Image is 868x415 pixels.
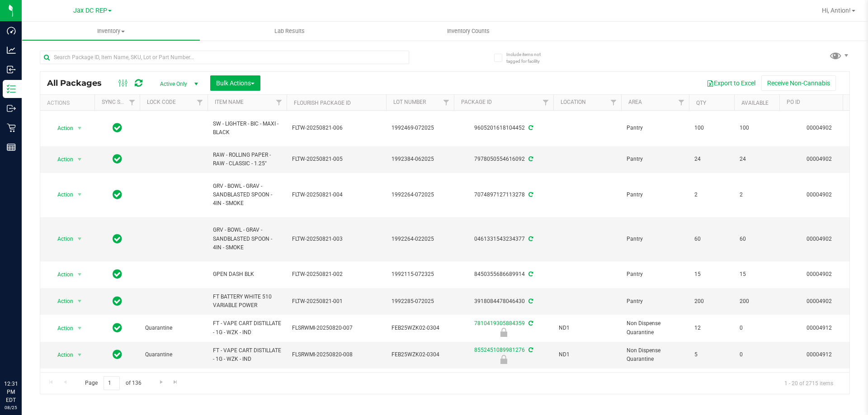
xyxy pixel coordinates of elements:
[74,188,85,201] span: select
[453,270,555,279] div: 8450355686689914
[740,324,774,332] span: 0
[215,99,244,105] a: Item Name
[9,343,36,370] iframe: Resource center
[7,46,16,55] inline-svg: Analytics
[559,350,616,359] span: ND1
[392,155,448,163] span: 1992384-062025
[527,347,533,353] span: Sync from Compliance System
[822,7,851,14] span: Hi, Antion!
[7,26,16,35] inline-svg: Dashboard
[49,349,74,361] span: Action
[40,51,409,64] input: Search Package ID, Item Name, SKU, Lot or Part Number...
[47,78,111,88] span: All Packages
[193,95,208,110] a: Filter
[147,99,176,105] a: Lock Code
[694,297,729,306] span: 200
[7,104,16,113] inline-svg: Outbound
[392,270,448,279] span: 1992115-072325
[4,380,18,404] p: 12:31 PM EDT
[807,156,832,162] a: 00004902
[694,124,729,132] span: 100
[527,320,533,326] span: Sync from Compliance System
[292,155,381,163] span: FLTW-20250821-005
[392,350,448,359] span: FEB25WZK02-0304
[113,348,122,361] span: In Sync
[527,271,533,277] span: Sync from Compliance System
[559,324,616,332] span: ND1
[213,346,281,364] span: FT - VAPE CART DISTILLATE - 1G - WZK - IND
[740,350,774,359] span: 0
[740,270,774,279] span: 15
[701,75,761,91] button: Export to Excel
[125,95,140,110] a: Filter
[627,155,684,163] span: Pantry
[145,350,202,359] span: Quarantine
[527,156,533,162] span: Sync from Compliance System
[627,297,684,306] span: Pantry
[740,124,774,132] span: 100
[49,295,74,308] span: Action
[807,271,832,277] a: 00004902
[74,233,85,245] span: select
[49,268,74,281] span: Action
[740,297,774,306] span: 200
[113,188,122,201] span: In Sync
[49,322,74,335] span: Action
[213,293,281,310] span: FT BATTERY WHITE 510 VARIABLE POWER
[807,325,832,331] a: 00004912
[474,347,525,353] a: 8552451089981276
[627,124,684,132] span: Pantry
[292,270,381,279] span: FLTW-20250821-002
[200,22,379,41] a: Lab Results
[113,295,122,308] span: In Sync
[561,99,586,105] a: Location
[74,122,85,135] span: select
[213,151,281,168] span: RAW - ROLLING PAPER - RAW - CLASSIC - 1.25"
[22,22,200,41] a: Inventory
[113,268,122,280] span: In Sync
[113,233,122,245] span: In Sync
[292,350,381,359] span: FLSRWMI-20250820-008
[392,191,448,199] span: 1992264-072025
[213,226,281,252] span: GRV - BOWL - GRAV - SANDBLASTED SPOON - 4IN - SMOKE
[606,95,621,110] a: Filter
[22,27,200,35] span: Inventory
[292,191,381,199] span: FLTW-20250821-004
[49,153,74,166] span: Action
[777,376,840,390] span: 1 - 20 of 2715 items
[627,346,684,364] span: Non Dispense Quarantine
[49,233,74,245] span: Action
[74,349,85,361] span: select
[527,298,533,304] span: Sync from Compliance System
[155,376,168,388] a: Go to the next page
[527,125,533,131] span: Sync from Compliance System
[627,270,684,279] span: Pantry
[113,322,122,334] span: In Sync
[77,376,149,390] span: Page of 136
[49,188,74,201] span: Action
[213,120,281,137] span: SW - LIGHTER - BIC - MAXI - BLACK
[627,191,684,199] span: Pantry
[7,84,16,93] inline-svg: Inventory
[506,51,552,65] span: Include items not tagged for facility
[392,124,448,132] span: 1992469-072025
[4,404,18,411] p: 08/25
[113,153,122,165] span: In Sync
[674,95,689,110] a: Filter
[74,268,85,281] span: select
[453,355,555,364] div: Quarantine
[393,99,426,105] a: Lot Number
[435,27,502,35] span: Inventory Counts
[761,75,836,91] button: Receive Non-Cannabis
[47,100,91,106] div: Actions
[73,7,107,14] span: Jax DC REP
[741,100,769,106] a: Available
[439,95,454,110] a: Filter
[113,121,122,134] span: In Sync
[453,235,555,243] div: 0461331543234377
[696,100,706,106] a: Qty
[102,99,137,105] a: Sync Status
[7,123,16,132] inline-svg: Retail
[210,75,260,91] button: Bulk Actions
[807,351,832,358] a: 00004912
